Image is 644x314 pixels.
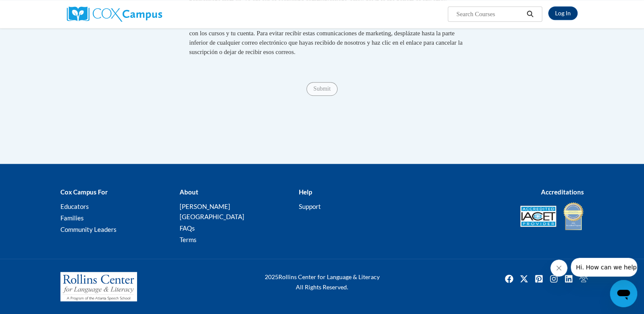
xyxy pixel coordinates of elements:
[532,272,546,285] a: Pinterest
[520,206,556,227] img: Accredited IACET® Provider
[562,272,575,285] a: Linkedin
[610,280,637,307] iframe: Button to launch messaging window
[571,258,637,277] iframe: Message from company
[233,272,412,292] div: Rollins Center for Language & Literacy All Rights Reserved.
[502,272,516,285] img: Facebook icon
[577,272,590,285] a: Facebook Group
[455,9,524,19] input: Search Courses
[179,203,244,220] a: [PERSON_NAME][GEOGRAPHIC_DATA]
[517,272,531,285] a: Twitter
[179,188,198,196] b: About
[562,272,575,285] img: LinkedIn icon
[563,201,584,231] img: IDA® Accredited
[532,272,546,285] img: Pinterest icon
[67,6,162,22] img: Cox Campus
[298,203,321,210] a: Support
[265,273,278,280] span: 2025
[60,272,137,302] img: Rollins Center for Language & Literacy - A Program of the Atlanta Speech School
[179,236,196,243] a: Terms
[5,6,69,13] span: Hi. How can we help?
[502,272,516,285] a: Facebook
[517,272,531,285] img: Twitter icon
[60,188,108,196] b: Cox Campus For
[524,9,536,19] button: Search
[548,6,578,20] a: Log In
[298,188,312,196] b: Help
[541,188,584,196] b: Accreditations
[547,272,561,285] a: Instagram
[577,272,590,285] img: Facebook group icon
[60,214,84,222] a: Families
[60,226,117,233] a: Community Leaders
[547,272,561,285] img: Instagram icon
[179,224,195,232] a: FAQs
[550,260,567,277] iframe: Close message
[60,203,89,210] a: Educators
